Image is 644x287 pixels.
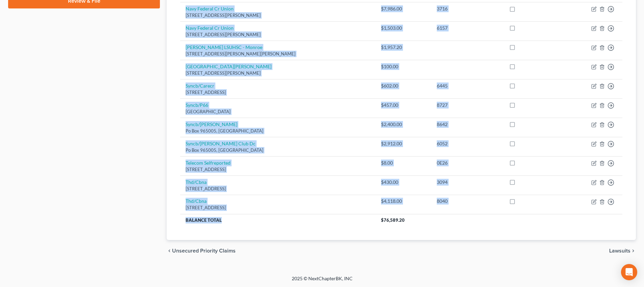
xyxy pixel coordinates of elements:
div: $2,912.00 [381,140,426,147]
div: $1,503.00 [381,25,426,31]
div: 3716 [437,5,498,12]
div: $1,957.20 [381,44,426,51]
div: Po Box 965005, [GEOGRAPHIC_DATA] [186,128,370,134]
div: [STREET_ADDRESS] [186,89,370,96]
div: [STREET_ADDRESS][PERSON_NAME] [186,70,370,76]
div: 6445 [437,82,498,89]
a: [GEOGRAPHIC_DATA][PERSON_NAME] [186,64,271,69]
div: [STREET_ADDRESS][PERSON_NAME][PERSON_NAME] [186,51,370,57]
a: Thd/Cbna [186,198,207,204]
a: Syncb/P66 [186,102,208,108]
div: $430.00 [381,179,426,186]
div: $2,400.00 [381,121,426,128]
div: [STREET_ADDRESS] [186,205,370,211]
button: Lawsuits chevron_right [609,248,636,254]
div: $8.00 [381,160,426,166]
div: 8727 [437,102,498,109]
div: 8642 [437,121,498,128]
div: 6157 [437,25,498,31]
div: 0E26 [437,160,498,166]
div: Open Intercom Messenger [621,264,637,280]
th: Balance Total [180,214,376,226]
div: [STREET_ADDRESS] [186,186,370,192]
div: 3094 [437,179,498,186]
i: chevron_left [167,248,172,254]
a: Syncb/[PERSON_NAME] [186,121,237,127]
div: [GEOGRAPHIC_DATA] [186,109,370,115]
a: Telecom Selfreported [186,160,231,166]
span: Lawsuits [609,248,630,254]
button: chevron_left Unsecured Priority Claims [167,248,236,254]
div: 8040 [437,198,498,205]
div: $7,986.00 [381,5,426,12]
div: $602.00 [381,82,426,89]
a: Navy Federal Cr Union [186,25,234,31]
div: $457.00 [381,102,426,109]
a: Navy Federal Cr Union [186,6,234,11]
a: Syncb/Carecr [186,83,214,89]
div: [STREET_ADDRESS][PERSON_NAME] [186,31,370,38]
a: [PERSON_NAME] LSUHSC - Monroe [186,44,262,50]
div: Po Box 965005, [GEOGRAPHIC_DATA] [186,147,370,153]
i: chevron_right [630,248,636,254]
span: $76,589.20 [381,217,405,223]
div: $4,118.00 [381,198,426,205]
a: Thd/Cbna [186,179,207,185]
div: [STREET_ADDRESS] [186,166,370,173]
span: Unsecured Priority Claims [172,248,236,254]
a: Syncb/[PERSON_NAME] Club Dc [186,141,256,146]
div: $100.00 [381,63,426,70]
div: [STREET_ADDRESS][PERSON_NAME] [186,12,370,19]
div: 6052 [437,140,498,147]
